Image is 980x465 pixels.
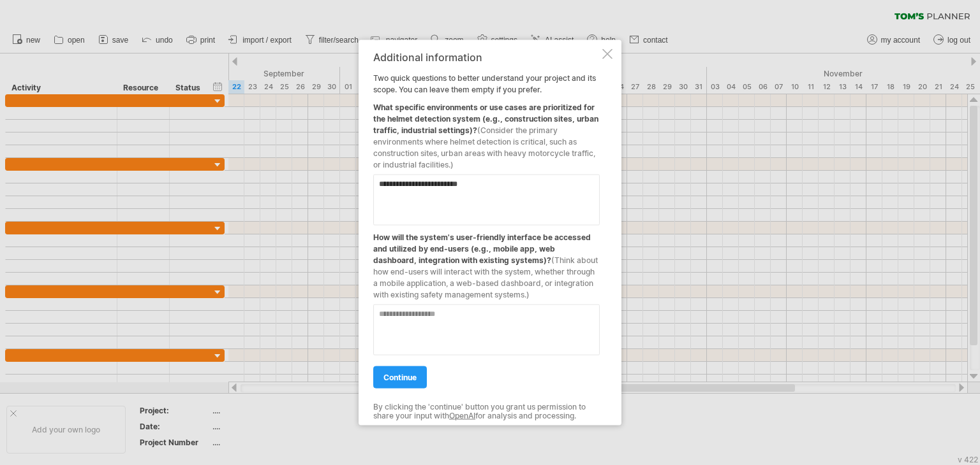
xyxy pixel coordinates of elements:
[373,96,600,171] div: What specific environments or use cases are prioritized for the helmet detection system (e.g., co...
[449,411,475,420] a: OpenAI
[373,52,600,63] div: Additional information
[373,225,600,301] div: How will the system's user-friendly interface be accessed and utilized by end-users (e.g., mobile...
[373,52,600,414] div: Two quick questions to better understand your project and its scope. You can leave them empty if ...
[373,125,595,169] span: (Consider the primary environments where helmet detection is critical, such as construction sites...
[373,366,427,389] a: continue
[383,373,417,382] span: continue
[373,403,600,421] div: By clicking the 'continue' button you grant us permission to share your input with for analysis a...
